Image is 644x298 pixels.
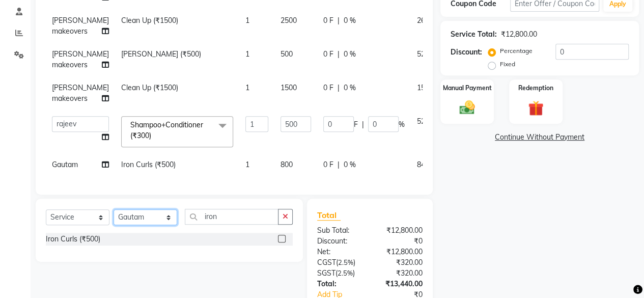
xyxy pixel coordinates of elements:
[121,83,178,92] span: Clean Up (₹1500)
[317,210,341,221] span: Total
[317,268,335,278] span: SGST
[399,119,405,130] span: %
[338,159,340,170] span: |
[370,236,430,247] div: ₹0
[121,160,176,169] span: Iron Curls (₹500)
[354,119,358,130] span: F
[443,84,492,93] label: Manual Payment
[417,117,429,126] span: 525
[310,247,370,257] div: Net:
[417,16,433,25] span: 2625
[317,258,336,267] span: CGST
[417,49,429,59] span: 525
[46,234,100,245] div: Iron Curls (₹500)
[451,47,482,58] div: Discount:
[501,29,537,40] div: ₹12,800.00
[344,15,356,26] span: 0 %
[370,225,430,236] div: ₹12,800.00
[185,209,278,225] input: Search or Scan
[52,16,109,36] span: [PERSON_NAME] makeovers
[151,131,156,140] a: x
[121,49,201,59] span: [PERSON_NAME] (₹500)
[370,257,430,268] div: ₹320.00
[281,160,293,169] span: 800
[338,258,353,266] span: 2.5%
[281,83,297,92] span: 1500
[370,268,430,279] div: ₹320.00
[310,225,370,236] div: Sub Total:
[500,60,515,69] label: Fixed
[451,29,497,40] div: Service Total:
[323,83,333,93] span: 0 F
[245,16,249,25] span: 1
[338,83,340,93] span: |
[245,160,249,169] span: 1
[370,279,430,289] div: ₹13,440.00
[455,99,480,117] img: _cash.svg
[310,236,370,247] div: Discount:
[338,15,340,26] span: |
[370,247,430,257] div: ₹12,800.00
[323,159,333,170] span: 0 F
[310,268,370,279] div: ( )
[500,46,533,56] label: Percentage
[323,15,333,26] span: 0 F
[310,257,370,268] div: ( )
[518,84,553,93] label: Redemption
[52,160,78,169] span: Gautam
[338,269,353,277] span: 2.5%
[310,279,370,289] div: Total:
[344,159,356,170] span: 0 %
[442,132,637,143] a: Continue Without Payment
[245,49,249,59] span: 1
[52,49,109,69] span: [PERSON_NAME] makeovers
[245,83,249,92] span: 1
[281,49,293,59] span: 500
[344,49,356,60] span: 0 %
[323,49,333,60] span: 0 F
[523,99,548,118] img: _gift.svg
[338,49,340,60] span: |
[362,119,364,130] span: |
[417,83,433,92] span: 1575
[417,160,429,169] span: 840
[281,16,297,25] span: 2500
[344,83,356,93] span: 0 %
[130,120,203,140] span: Shampoo+Conditioner (₹300)
[121,16,178,25] span: Clean Up (₹1500)
[52,83,109,103] span: [PERSON_NAME] makeovers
